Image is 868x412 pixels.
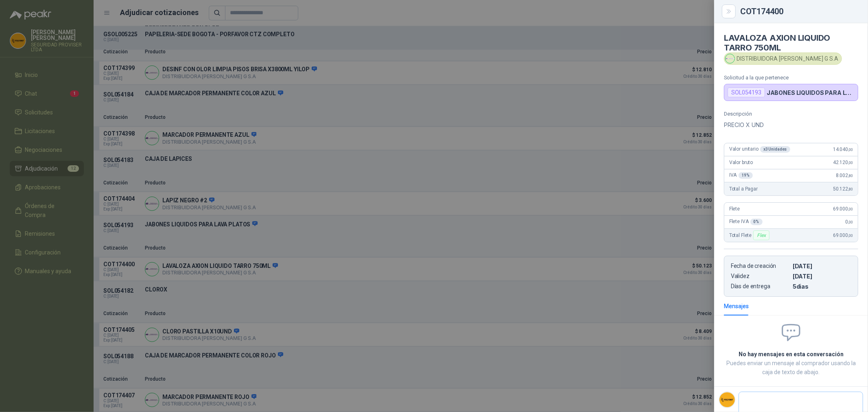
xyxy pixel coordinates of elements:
img: Company Logo [719,392,735,408]
span: Total a Pagar [729,186,758,192]
p: JABONES LIQUIDOS PARA LAVA PLATOS [767,89,855,96]
span: Flete IVA [729,219,763,225]
span: Valor unitario [729,146,790,153]
div: 19 % [739,172,753,179]
span: ,80 [848,173,853,178]
p: 5 dias [793,283,851,290]
span: 42.120 [833,160,853,165]
span: IVA [729,172,753,179]
span: ,00 [848,207,853,211]
p: [DATE] [793,263,851,270]
div: Mensajes [724,302,749,311]
h4: LAVALOZA AXION LIQUIDO TARRO 750ML [724,33,858,53]
div: DISTRIBUIDORA [PERSON_NAME] G S.A [724,53,842,65]
p: Validez [731,273,789,280]
div: COT174400 [740,7,858,15]
p: PRECIO X UND [724,120,858,130]
span: 8.002 [836,173,853,178]
p: Descripción [724,111,858,117]
span: ,00 [848,233,853,238]
img: Company Logo [726,54,735,63]
span: Flete [729,206,740,212]
span: 0 [846,219,853,225]
p: [DATE] [793,273,851,280]
span: 69.000 [833,232,853,238]
p: Días de entrega [731,283,789,290]
span: ,80 [848,187,853,191]
p: Puedes enviar un mensaje al comprador usando la caja de texto de abajo. [724,359,858,377]
span: 69.000 [833,206,853,212]
span: 50.122 [833,186,853,192]
p: Solicitud a la que pertenece [724,75,858,81]
span: 14.040 [833,147,853,152]
span: Total Flete [729,230,771,240]
span: ,00 [848,147,853,152]
h2: No hay mensajes en esta conversación [724,350,858,359]
div: x 3 Unidades [760,146,790,153]
span: ,00 [848,160,853,165]
div: Flex [753,230,769,240]
p: Fecha de creación [731,263,789,270]
button: Close [724,7,734,16]
div: SOL054193 [728,88,765,97]
div: 0 % [750,219,763,225]
span: ,00 [848,220,853,224]
span: Valor bruto [729,160,753,165]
